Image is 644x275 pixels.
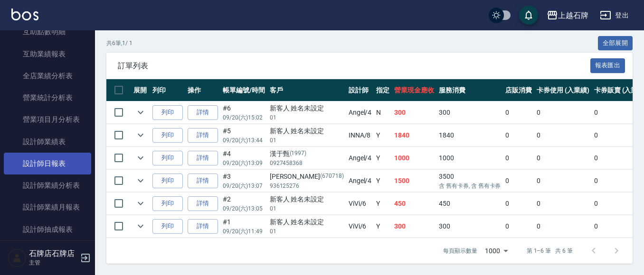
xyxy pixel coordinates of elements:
td: 0 [503,147,534,169]
div: 新客人 姓名未設定 [270,126,344,136]
td: 300 [392,215,436,238]
button: expand row [133,151,148,165]
p: 09/20 (六) 15:02 [223,113,265,122]
td: 0 [503,170,534,192]
th: 店販消費 [503,79,534,101]
div: [PERSON_NAME] [270,172,344,182]
a: 營業項目月分析表 [4,109,91,130]
p: 含 舊有卡券, 含 舊有卡券 [439,182,501,190]
p: 01 [270,136,344,145]
a: 詳情 [188,219,218,234]
span: 訂單列表 [118,61,590,71]
td: 3500 [436,170,503,192]
td: 300 [436,215,503,238]
button: 全部展開 [598,36,633,51]
td: ViVi /6 [346,192,374,215]
p: 0927458368 [270,159,344,167]
td: Y [374,147,392,169]
div: 新客人 姓名未設定 [270,194,344,204]
a: 詳情 [188,174,218,188]
td: 0 [534,147,592,169]
p: 09/20 (六) 11:49 [223,227,265,236]
a: 設計師業績月報表 [4,196,91,218]
a: 營業統計分析表 [4,87,91,109]
a: 設計師日報表 [4,153,91,174]
td: 450 [392,192,436,215]
td: 300 [436,101,503,124]
td: 0 [503,101,534,124]
th: 服務消費 [436,79,503,101]
td: Y [374,124,392,147]
td: #2 [220,192,267,215]
button: 上越石牌 [543,6,592,25]
td: ViVi /6 [346,215,374,238]
button: 報表匯出 [590,58,625,73]
p: 09/20 (六) 13:05 [223,204,265,213]
td: 0 [534,170,592,192]
a: 設計師業績表 [4,131,91,153]
p: 01 [270,113,344,122]
p: 01 [270,204,344,213]
td: 1840 [392,124,436,147]
th: 指定 [374,79,392,101]
td: 0 [503,192,534,215]
td: 0 [534,124,592,147]
td: #5 [220,124,267,147]
td: Angel /4 [346,147,374,169]
p: 主管 [29,258,77,267]
button: 列印 [152,174,183,188]
a: 設計師業績分析表 [4,174,91,196]
td: Angel /4 [346,170,374,192]
th: 營業現金應收 [392,79,436,101]
td: #6 [220,101,267,124]
td: #3 [220,170,267,192]
div: 漢于甄 [270,149,344,159]
div: 新客人 姓名未設定 [270,103,344,113]
button: 列印 [152,151,183,165]
p: 09/20 (六) 13:44 [223,136,265,145]
td: N [374,101,392,124]
a: 互助點數明細 [4,21,91,43]
button: expand row [133,105,148,119]
p: 936125276 [270,182,344,190]
h5: 石牌店石牌店 [29,249,77,258]
th: 操作 [185,79,220,101]
a: 詳情 [188,151,218,165]
p: 09/20 (六) 13:09 [223,159,265,167]
button: 登出 [596,7,633,24]
div: 新客人 姓名未設定 [270,217,344,227]
th: 列印 [150,79,185,101]
th: 展開 [131,79,150,101]
td: 300 [392,101,436,124]
a: 報表匯出 [590,61,625,70]
a: 全店業績分析表 [4,65,91,87]
td: INNA /8 [346,124,374,147]
div: 上越石牌 [558,9,588,21]
button: expand row [133,174,148,188]
button: expand row [133,128,148,142]
button: 列印 [152,105,183,120]
td: #4 [220,147,267,169]
td: 0 [534,215,592,238]
td: 0 [503,124,534,147]
p: 第 1–6 筆 共 6 筆 [527,247,573,255]
td: 0 [534,101,592,124]
button: save [519,6,538,25]
a: 設計師排行榜 [4,240,91,262]
td: 450 [436,192,503,215]
td: 0 [534,192,592,215]
td: 1000 [392,147,436,169]
p: 09/20 (六) 13:07 [223,182,265,190]
td: Y [374,215,392,238]
button: 列印 [152,128,183,143]
p: 每頁顯示數量 [443,247,477,255]
td: 1500 [392,170,436,192]
img: Person [8,248,27,267]
th: 設計師 [346,79,374,101]
td: Y [374,192,392,215]
button: expand row [133,196,148,211]
a: 詳情 [188,128,218,143]
td: #1 [220,215,267,238]
a: 詳情 [188,105,218,120]
td: 0 [503,215,534,238]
